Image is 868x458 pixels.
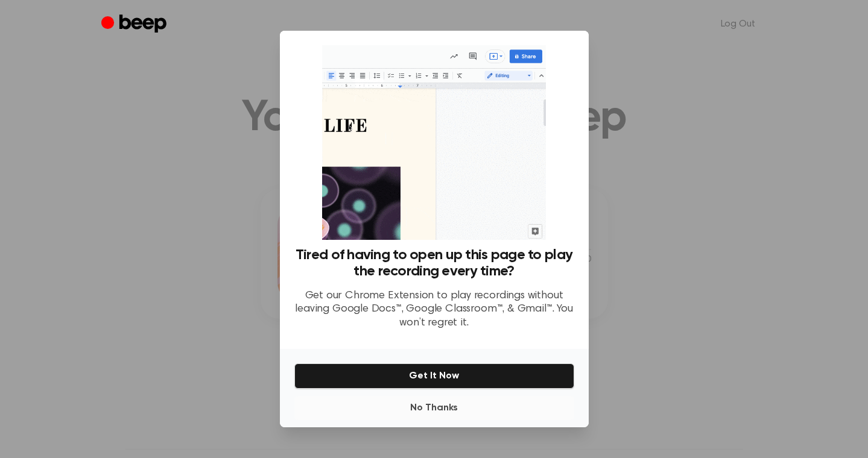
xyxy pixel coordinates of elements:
a: Log Out [709,10,767,39]
p: Get our Chrome Extension to play recordings without leaving Google Docs™, Google Classroom™, & Gm... [294,289,574,330]
h3: Tired of having to open up this page to play the recording every time? [294,247,574,280]
button: Get It Now [294,363,574,389]
img: Beep extension in action [322,45,546,240]
a: Beep [101,13,169,36]
button: No Thanks [294,396,574,420]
